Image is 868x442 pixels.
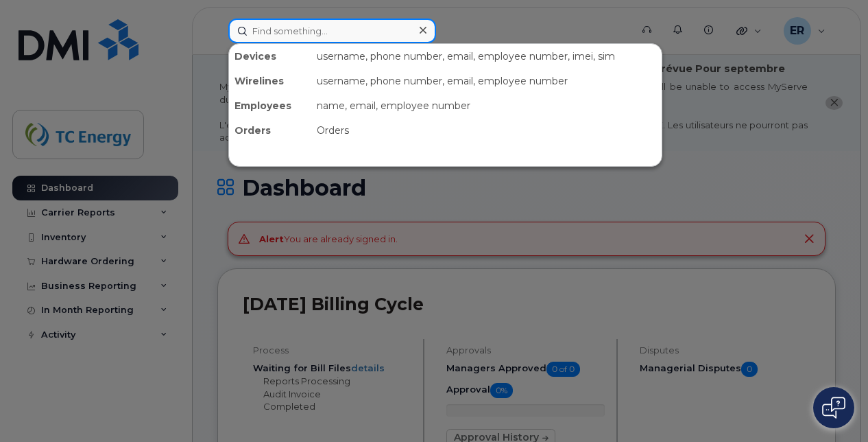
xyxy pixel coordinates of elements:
div: Employees [229,93,311,118]
div: Orders [311,118,662,143]
div: Orders [229,118,311,143]
div: Wirelines [229,69,311,93]
div: username, phone number, email, employee number [311,69,662,93]
img: Open chat [822,397,845,419]
div: username, phone number, email, employee number, imei, sim [311,44,662,69]
div: name, email, employee number [311,93,662,118]
div: Devices [229,44,311,69]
